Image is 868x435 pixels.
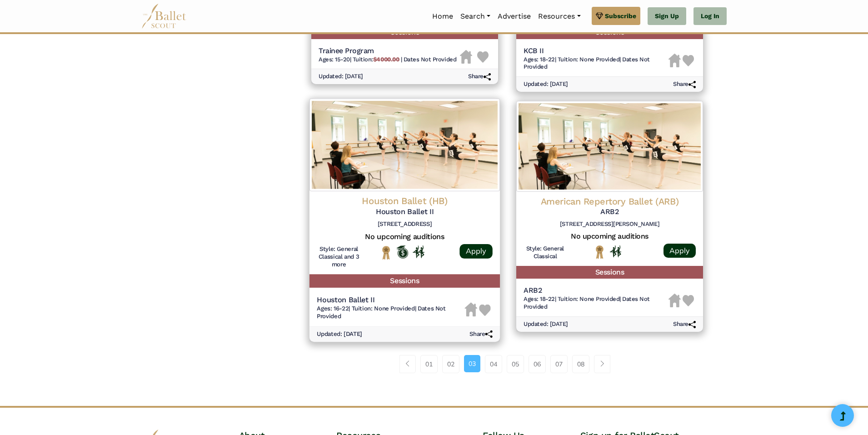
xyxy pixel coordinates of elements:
[524,56,668,71] h6: | |
[524,295,668,311] h6: | |
[683,55,694,66] img: Heart
[494,7,534,26] a: Advertise
[524,245,567,260] h6: Style: General Classical
[464,355,480,372] a: 03
[420,355,438,373] a: 01
[605,11,636,21] span: Subscribe
[479,304,491,316] img: Heart
[309,275,500,288] h5: Sessions
[319,46,456,56] h5: Trainee Program
[404,56,456,63] span: Dates Not Provided
[317,305,465,320] h6: | |
[534,7,584,26] a: Resources
[516,101,703,192] img: Logo
[693,7,727,25] a: Log In
[317,207,493,217] h5: Houston Ballet II
[442,355,459,373] a: 02
[524,295,650,310] span: Dates Not Provided
[558,56,619,63] span: Tuition: None Provided
[524,80,568,88] h6: Updated: [DATE]
[524,195,696,207] h4: American Repertory Ballet (ARB)
[668,294,681,307] img: Housing Unavailable
[429,7,457,26] a: Home
[596,11,603,21] img: gem.svg
[524,207,696,217] h5: ARB2
[317,232,493,242] h5: No upcoming auditions
[524,56,555,63] span: Ages: 18-22
[317,195,493,207] h4: Houston Ballet (HB)
[524,320,568,328] h6: Updated: [DATE]
[524,220,696,228] h6: [STREET_ADDRESS][PERSON_NAME]
[524,295,555,302] span: Ages: 18-22
[460,50,472,64] img: Housing Unavailable
[673,320,696,328] h6: Share
[317,220,493,228] h6: [STREET_ADDRESS]
[558,295,619,302] span: Tuition: None Provided
[469,330,493,338] h6: Share
[485,355,502,373] a: 04
[610,245,621,257] img: In Person
[399,355,615,373] nav: Page navigation example
[397,245,409,259] img: Offers Scholarship
[373,56,399,63] b: $4000.00
[317,330,362,338] h6: Updated: [DATE]
[524,232,696,241] h5: No upcoming auditions
[673,80,696,88] h6: Share
[413,246,424,258] img: In Person
[668,54,681,67] img: Housing Unavailable
[550,355,568,373] a: 07
[524,286,668,295] h5: ARB2
[516,266,703,279] h5: Sessions
[572,355,589,373] a: 08
[459,244,492,259] a: Apply
[663,244,696,258] a: Apply
[317,305,446,320] span: Dates Not Provided
[524,56,650,70] span: Dates Not Provided
[309,99,500,191] img: Logo
[457,7,494,26] a: Search
[468,73,491,80] h6: Share
[317,295,465,305] h5: Houston Ballet II
[683,295,694,306] img: Heart
[317,245,361,269] h6: Style: General Classical and 3 more
[352,305,415,312] span: Tuition: None Provided
[477,51,489,63] img: Heart
[648,7,686,25] a: Sign Up
[524,46,668,56] h5: KCB II
[465,303,478,317] img: Housing Unavailable
[319,56,456,64] h6: | |
[380,245,392,260] img: National
[592,7,640,25] a: Subscribe
[594,245,605,259] img: National
[529,355,546,373] a: 06
[317,305,349,312] span: Ages: 16-22
[353,56,401,63] span: Tuition:
[319,73,363,80] h6: Updated: [DATE]
[507,355,524,373] a: 05
[319,56,350,63] span: Ages: 15-20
